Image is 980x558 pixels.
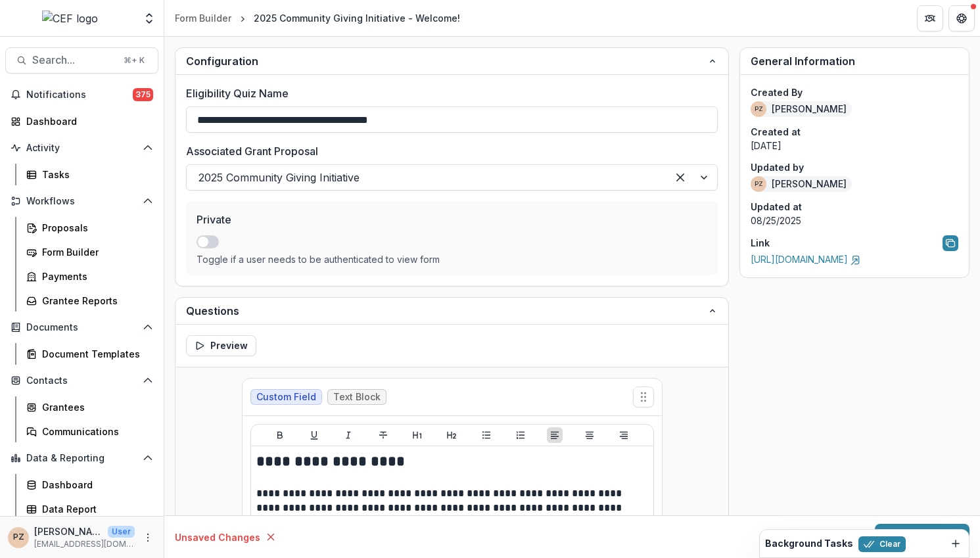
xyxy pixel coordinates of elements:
[121,53,147,68] div: ⌘ + K
[170,9,465,28] nav: breadcrumb
[140,530,156,546] button: More
[444,427,459,443] button: Heading 2
[42,245,148,259] div: Form Builder
[42,11,98,26] img: CEF logo
[751,85,958,99] p: Created By
[943,235,958,251] button: Copy link to form
[34,538,135,550] p: [EMAIL_ADDRESS][DOMAIN_NAME]
[5,317,158,338] button: Open Documents
[5,84,158,105] button: Notifications375
[582,427,597,443] button: Align Center
[21,396,158,418] a: Grantees
[5,191,158,212] button: Open Workflows
[197,254,707,265] div: Toggle if a user needs to be authenticated to view form
[42,502,148,516] div: Data Report
[751,55,855,68] span: General Information
[26,196,137,207] span: Workflows
[42,168,148,181] div: Tasks
[254,11,460,25] div: 2025 Community Giving Initiative - Welcome!
[26,375,137,386] span: Contacts
[186,85,710,101] label: Eligibility Quiz Name
[340,427,356,443] button: Italicize
[42,294,148,308] div: Grantee Reports
[21,498,158,520] a: Data Report
[186,143,710,159] label: Associated Grant Proposal
[333,392,381,403] span: Text Block
[751,139,958,152] p: [DATE]
[42,221,148,235] div: Proposals
[751,101,852,117] div: [PERSON_NAME]
[751,214,958,227] p: 08/25/2025
[108,526,135,538] p: User
[186,303,707,319] span: Questions
[765,538,853,549] h2: Background Tasks
[26,143,137,154] span: Activity
[21,421,158,442] a: Communications
[13,533,24,542] div: Priscilla Zamora
[21,474,158,496] a: Dashboard
[375,427,391,443] button: Strike
[175,530,260,544] p: Unsaved Changes
[547,427,563,443] button: Align Left
[32,54,116,66] span: Search...
[21,217,158,239] a: Proposals
[175,48,728,74] button: Configuration
[42,400,148,414] div: Grantees
[186,335,256,356] button: Preview
[42,347,148,361] div: Document Templates
[272,427,288,443] button: Bold
[175,74,728,286] div: Configuration
[21,241,158,263] a: Form Builder
[875,524,969,550] button: Save changes
[751,236,770,250] p: Link
[409,427,425,443] button: Heading 1
[751,254,861,265] a: [URL][DOMAIN_NAME]
[5,137,158,158] button: Open Activity
[42,478,148,492] div: Dashboard
[478,427,494,443] button: Bullet List
[917,5,943,32] button: Partners
[513,427,528,443] button: Ordered List
[751,160,958,174] p: Updated by
[34,524,103,538] p: [PERSON_NAME]
[186,53,707,69] span: Configuration
[170,9,237,28] a: Form Builder
[5,47,158,74] button: Search...
[5,370,158,391] button: Open Contacts
[858,536,906,552] button: Clear
[42,425,148,438] div: Communications
[751,125,958,139] p: Created at
[306,427,322,443] button: Underline
[755,106,763,112] div: Priscilla Zamora
[670,167,691,188] div: Clear selected options
[26,453,137,464] span: Data & Reporting
[26,322,137,333] span: Documents
[5,448,158,469] button: Open Data & Reporting
[133,88,153,101] span: 375
[616,427,632,443] button: Align Right
[21,290,158,312] a: Grantee Reports
[751,176,852,192] div: [PERSON_NAME]
[42,269,148,283] div: Payments
[175,298,728,324] button: Questions
[21,266,158,287] a: Payments
[26,89,133,101] span: Notifications
[256,392,316,403] span: Custom Field
[5,110,158,132] a: Dashboard
[21,164,158,185] a: Tasks
[140,5,158,32] button: Open entity switcher
[633,386,654,407] button: Move field
[948,5,975,32] button: Get Help
[175,11,231,25] div: Form Builder
[948,536,964,551] button: Dismiss
[751,200,958,214] p: Updated at
[755,181,763,187] div: Priscilla Zamora
[26,114,148,128] div: Dashboard
[197,212,699,227] label: Private
[21,343,158,365] a: Document Templates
